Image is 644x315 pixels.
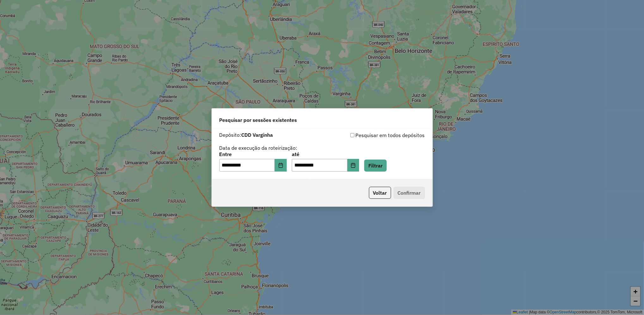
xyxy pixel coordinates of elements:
div: Pesquisar em todos depósitos [322,131,425,139]
label: Entre [219,150,287,158]
span: Pesquisar por sessões existentes [219,116,297,124]
label: Data de execução da roteirização: [219,144,297,152]
label: até [292,150,359,158]
button: Choose Date [275,159,287,172]
label: Depósito: [219,131,273,139]
button: Filtrar [364,160,387,172]
button: Voltar [369,187,391,199]
strong: CDD Varginha [242,132,273,138]
button: Choose Date [347,159,359,172]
